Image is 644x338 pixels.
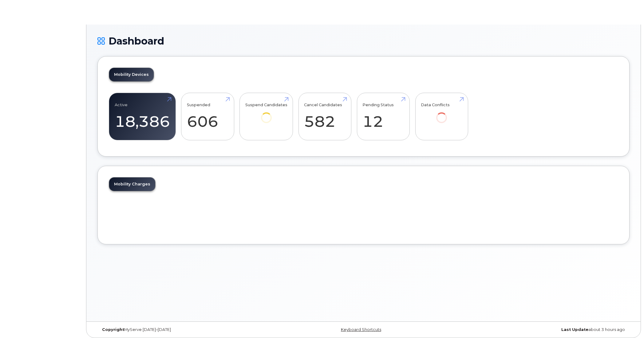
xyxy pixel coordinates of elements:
a: Mobility Charges [109,177,155,191]
a: Active 18,386 [115,96,170,137]
a: Data Conflicts [421,96,462,132]
div: MyServe [DATE]–[DATE] [97,327,275,332]
a: Mobility Devices [109,68,154,81]
h1: Dashboard [97,36,630,46]
a: Pending Status 12 [362,96,404,137]
div: about 3 hours ago [452,327,630,332]
a: Cancel Candidates 582 [304,96,346,137]
strong: Last Update [561,327,588,332]
a: Suspended 606 [187,96,228,137]
a: Suspend Candidates [245,96,287,132]
a: Keyboard Shortcuts [341,327,381,332]
strong: Copyright [102,327,124,332]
